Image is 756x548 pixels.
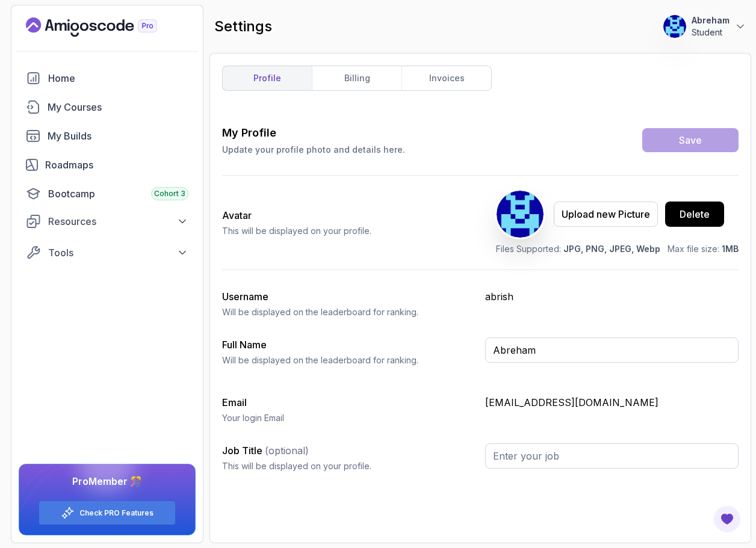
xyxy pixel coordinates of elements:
p: [EMAIL_ADDRESS][DOMAIN_NAME] [485,395,739,410]
p: abrish [485,289,739,304]
a: Check PRO Features [79,508,153,518]
div: My Builds [48,129,188,143]
div: Bootcamp [48,186,188,201]
button: Check PRO Features [39,500,176,525]
div: Save [679,133,702,147]
label: Username [222,291,268,303]
img: user profile image [497,191,544,238]
span: Cohort 3 [154,189,185,199]
a: home [19,66,196,90]
h2: settings [214,17,272,36]
div: Resources [48,214,188,229]
span: (optional) [265,445,309,457]
div: Roadmaps [45,158,188,172]
a: invoices [401,66,491,90]
p: This will be displayed on your profile. [222,225,371,237]
p: This will be displayed on your profile. [222,460,476,472]
label: Full Name [222,339,267,351]
button: Save [642,128,739,152]
span: JPG, PNG, JPEG, Webp [563,244,660,254]
button: Open Feedback Button [713,505,742,534]
img: user profile image [663,15,686,38]
button: Tools [19,242,196,263]
a: profile [223,66,312,90]
h3: My Profile [222,125,405,141]
h2: Avatar [222,208,371,223]
p: Files Supported: Max file size: [496,243,739,255]
label: Job Title [222,445,309,457]
a: bootcamp [19,182,196,206]
button: user profile imageAbrehamStudent [663,14,746,38]
p: Update your profile photo and details here. [222,144,405,156]
div: Delete [680,207,710,221]
button: Upload new Picture [554,202,658,227]
input: Enter your job [485,443,739,469]
p: Student [692,26,730,38]
button: Delete [665,202,724,227]
a: roadmaps [19,153,196,177]
button: Resources [19,211,196,232]
span: 1MB [722,244,739,254]
a: Landing page [26,17,185,37]
p: Will be displayed on the leaderboard for ranking. [222,306,476,318]
a: billing [312,66,401,90]
a: builds [19,124,196,148]
h3: Email [222,395,476,410]
p: Abreham [692,14,730,26]
a: courses [19,95,196,119]
div: Home [48,71,188,85]
div: My Courses [48,100,188,114]
div: Tools [48,245,188,260]
p: Your login Email [222,412,476,424]
input: Enter your full name [485,337,739,363]
div: Upload new Picture [562,207,650,221]
p: Will be displayed on the leaderboard for ranking. [222,354,476,366]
